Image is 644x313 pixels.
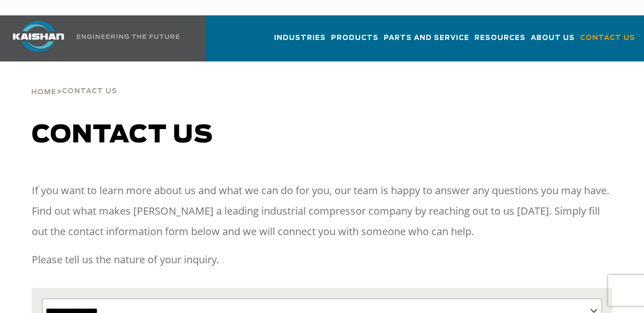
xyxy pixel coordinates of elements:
p: If you want to learn more about us and what we can do for you, our team is happy to answer any qu... [32,180,612,242]
a: Parts and Service [384,25,469,59]
a: Resources [474,25,526,59]
span: Contact Us [580,32,635,44]
a: Products [331,25,379,59]
span: Industries [274,32,326,44]
a: Industries [274,25,326,59]
a: About Us [531,25,575,59]
span: Contact us [32,123,213,148]
span: About Us [531,32,575,44]
span: Resources [474,32,526,44]
p: Please tell us the nature of your inquiry. [32,249,612,270]
img: Engineering the future [77,34,179,39]
span: Products [331,32,379,44]
a: Home [31,87,56,96]
span: Home [31,89,56,96]
span: Parts and Service [384,32,469,44]
a: Contact Us [580,25,635,59]
div: > [31,61,117,100]
span: Contact Us [62,88,117,95]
